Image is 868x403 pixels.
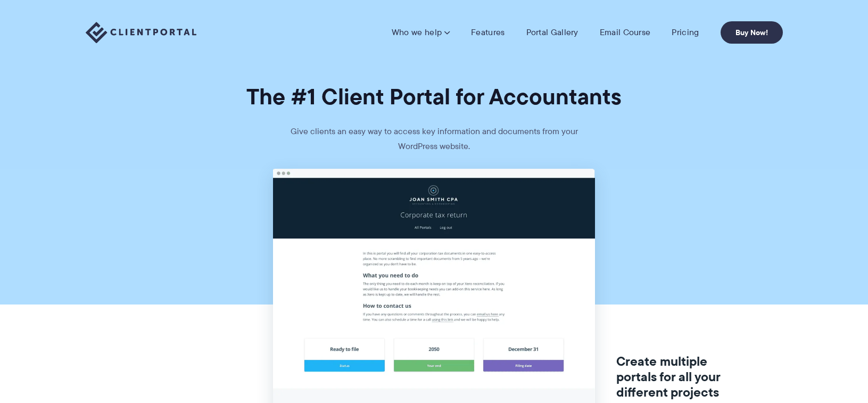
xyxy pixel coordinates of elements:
[392,27,450,38] a: Who we help
[275,124,594,169] p: Give clients an easy way to access key information and documents from your WordPress website.
[600,27,651,38] a: Email Course
[616,354,733,400] h3: Create multiple portals for all your different projects
[526,27,578,38] a: Portal Gallery
[672,27,699,38] a: Pricing
[471,27,505,38] a: Features
[721,21,783,44] a: Buy Now!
